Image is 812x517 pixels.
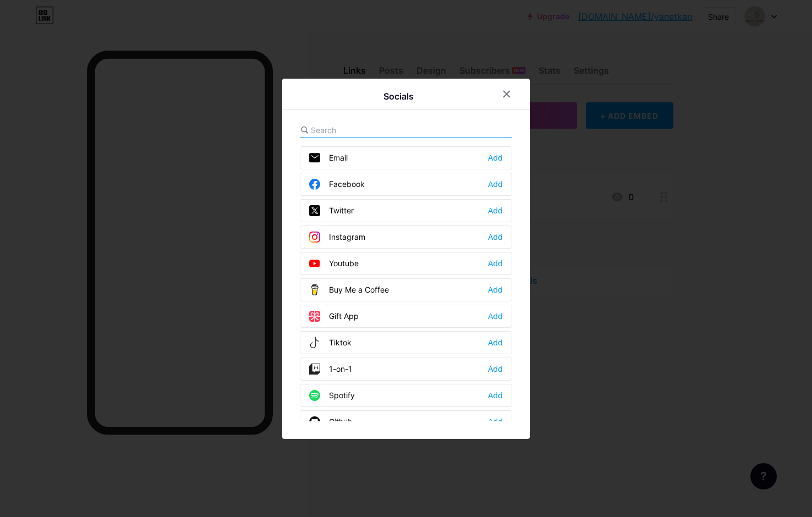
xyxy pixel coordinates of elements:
div: Youtube [309,258,359,269]
div: Facebook [309,179,365,190]
div: Spotify [309,390,355,401]
div: Add [488,416,503,427]
div: Email [309,152,348,163]
div: Add [488,311,503,322]
div: Add [488,232,503,243]
div: Gift App [309,311,359,322]
div: Add [488,364,503,375]
div: Add [488,337,503,348]
div: Twitter [309,205,354,216]
div: Github [309,416,353,427]
div: 1-on-1 [309,364,352,375]
input: Search [311,124,432,136]
div: Add [488,284,503,295]
div: Add [488,179,503,190]
div: Add [488,152,503,163]
div: Instagram [309,232,365,243]
div: Add [488,205,503,216]
div: Socials [383,90,414,103]
div: Tiktok [309,337,352,348]
div: Buy Me a Coffee [309,284,389,295]
div: Add [488,258,503,269]
div: Add [488,390,503,401]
